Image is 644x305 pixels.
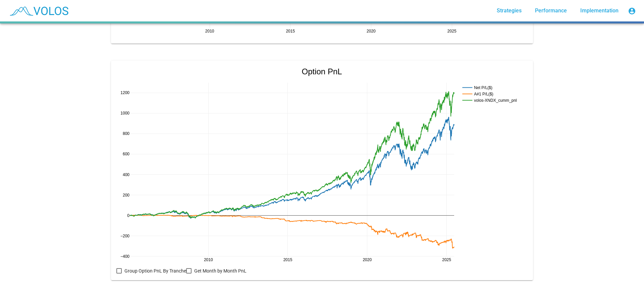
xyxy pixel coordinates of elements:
[535,7,567,14] span: Performance
[628,7,636,15] mat-icon: account_circle
[580,7,619,14] span: Implementation
[575,5,624,17] a: Implementation
[497,7,522,14] span: Strategies
[491,5,527,17] a: Strategies
[5,2,72,19] img: blue_transparent.png
[530,5,572,17] a: Performance
[124,267,186,275] span: Group Option PnL By Tranche
[194,267,247,275] span: Get Month by Month PnL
